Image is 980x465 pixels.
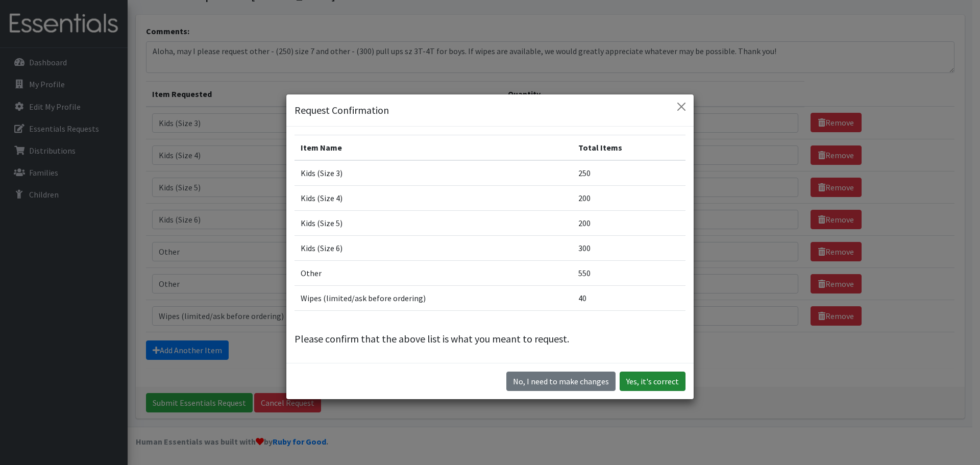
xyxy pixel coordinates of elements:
td: Kids (Size 6) [295,236,572,261]
td: 40 [572,286,685,311]
td: 200 [572,186,685,211]
td: Kids (Size 4) [295,186,572,211]
td: Kids (Size 3) [295,160,572,186]
td: Kids (Size 5) [295,211,572,236]
h5: Request Confirmation [295,103,389,118]
th: Total Items [572,135,685,161]
td: 300 [572,236,685,261]
td: 200 [572,211,685,236]
button: Yes, it's correct [620,372,685,391]
button: No I need to make changes [506,372,616,391]
td: Other [295,261,572,286]
td: Wipes (limited/ask before ordering) [295,286,572,311]
th: Item Name [295,135,572,161]
p: Please confirm that the above list is what you meant to request. [295,331,685,347]
td: 250 [572,160,685,186]
td: 550 [572,261,685,286]
button: Close [673,99,690,115]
